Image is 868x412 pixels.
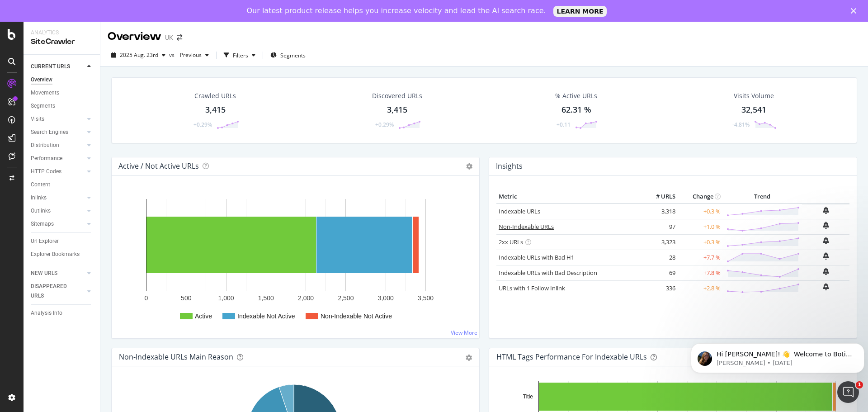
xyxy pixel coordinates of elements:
[118,160,199,172] h4: Active / Not Active URLs
[177,34,182,41] div: arrow-right-arrow-left
[678,219,723,234] td: +1.0 %
[31,88,59,98] div: Movements
[31,101,55,111] div: Segments
[31,237,59,246] div: Url Explorer
[338,294,354,302] text: 2,500
[642,234,678,250] td: 3,323
[823,207,829,214] div: bell-plus
[31,193,85,203] a: Inlinks
[31,75,94,85] a: Overview
[31,250,80,259] div: Explorer Bookmarks
[31,206,85,216] a: Outlinks
[496,352,647,361] div: HTML Tags Performance for Indexable URLs
[31,37,93,47] div: SiteCrawler
[31,154,62,163] div: Performance
[31,88,94,98] a: Movements
[378,294,394,302] text: 3,000
[734,91,774,100] div: Visits Volume
[499,238,523,246] a: 2xx URLs
[31,154,85,163] a: Performance
[194,91,236,100] div: Crawled URLs
[31,193,47,203] div: Inlinks
[387,104,407,116] div: 3,415
[258,294,274,302] text: 1,500
[451,329,477,336] a: View More
[205,104,226,116] div: 3,415
[31,167,85,176] a: HTTP Codes
[375,121,394,128] div: +0.29%
[31,141,59,150] div: Distribution
[823,252,829,260] div: bell-plus
[321,313,392,320] text: Non-Indexable Not Active
[31,219,85,229] a: Sitemaps
[642,204,678,219] td: 3,318
[218,294,234,302] text: 1,000
[31,180,94,189] a: Content
[31,269,57,278] div: NEW URLS
[678,265,723,280] td: +7.8 %
[856,381,863,388] span: 1
[823,222,829,229] div: bell-plus
[176,51,202,59] span: Previous
[499,284,565,292] a: URLs with 1 Follow Inlink
[145,294,148,302] text: 0
[741,104,766,116] div: 32,541
[523,393,533,400] text: Title
[372,91,422,100] div: Discovered URLs
[642,190,678,204] th: # URLS
[247,6,546,15] div: Our latest product release helps you increase velocity and lead the AI search race.
[31,282,76,301] div: DISAPPEARED URLS
[31,128,68,137] div: Search Engines
[267,48,309,62] button: Segments
[119,190,469,331] svg: A chart.
[553,6,607,17] a: LEARN MORE
[176,48,212,62] button: Previous
[280,52,306,59] span: Segments
[31,62,85,71] a: CURRENT URLS
[496,160,523,172] h4: Insights
[418,294,434,302] text: 3,500
[193,121,212,128] div: +0.29%
[195,313,212,320] text: Active
[837,381,859,403] iframe: Intercom live chat
[237,313,295,320] text: Indexable Not Active
[31,114,44,124] div: Visits
[31,75,52,85] div: Overview
[31,101,94,111] a: Segments
[499,207,540,215] a: Indexable URLs
[31,219,54,229] div: Sitemaps
[496,190,642,204] th: Metric
[31,250,94,259] a: Explorer Bookmarks
[298,294,314,302] text: 2,000
[120,51,158,59] span: 2025 Aug. 23rd
[678,204,723,219] td: +0.3 %
[169,51,176,59] span: vs
[823,237,829,244] div: bell-plus
[851,8,860,14] div: Close
[31,29,93,37] div: Analytics
[823,283,829,290] div: bell-plus
[499,253,574,261] a: Indexable URLs with Bad H1
[31,180,50,189] div: Content
[642,265,678,280] td: 69
[557,121,571,128] div: +0.11
[31,308,62,318] div: Analysis Info
[678,250,723,265] td: +7.7 %
[108,48,169,62] button: 2025 Aug. 23rd
[31,206,51,216] div: Outlinks
[31,269,85,278] a: NEW URLS
[165,33,173,42] div: UK
[31,237,94,246] a: Url Explorer
[31,282,85,301] a: DISAPPEARED URLS
[466,163,472,170] i: Options
[678,190,723,204] th: Change
[823,268,829,275] div: bell-plus
[642,280,678,296] td: 336
[678,234,723,250] td: +0.3 %
[31,167,61,176] div: HTTP Codes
